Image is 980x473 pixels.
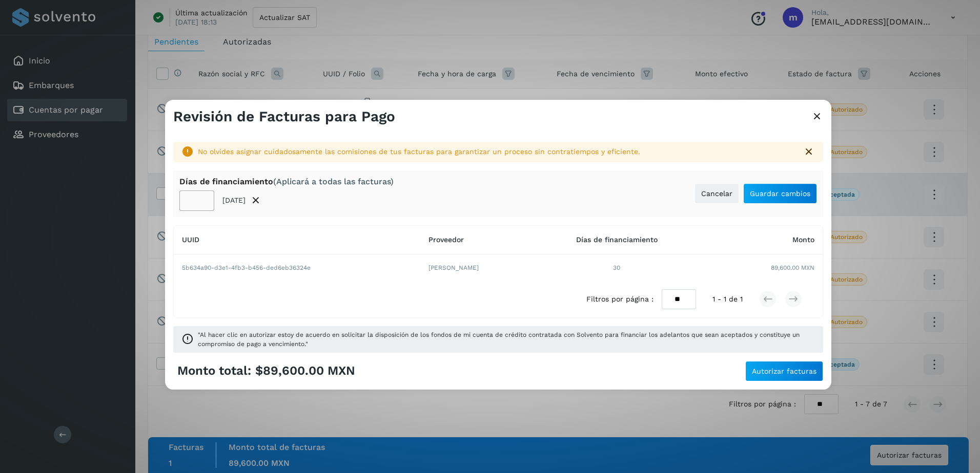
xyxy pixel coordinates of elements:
[534,254,700,281] td: 30
[586,294,654,305] span: Filtros por página :
[198,330,815,349] span: "Al hacer clic en autorizar estoy de acuerdo en solicitar la disposición de los fondos de mi cuen...
[179,177,394,186] div: Días de financiamiento
[576,235,658,244] span: Días de financiamiento
[701,190,732,197] span: Cancelar
[198,146,794,157] div: No olvides asignar cuidadosamente las comisiones de tus facturas para garantizar un proceso sin c...
[695,183,739,204] button: Cancelar
[752,368,816,375] span: Autorizar facturas
[712,294,743,305] span: 1 - 1 de 1
[428,235,464,244] span: Proveedor
[771,263,814,272] span: 89,600.00 MXN
[273,177,394,186] span: (Aplicará a todas las facturas)
[174,254,420,281] td: 5b634a90-d3e1-4fb3-b456-ded6eb36324e
[177,363,251,378] span: Monto total:
[173,108,395,125] h3: Revisión de Facturas para Pago
[255,363,355,378] span: $89,600.00 MXN
[182,235,199,244] span: UUID
[750,190,810,197] span: Guardar cambios
[222,196,246,205] p: [DATE]
[792,235,814,244] span: Monto
[743,183,817,204] button: Guardar cambios
[745,361,823,381] button: Autorizar facturas
[420,254,534,281] td: [PERSON_NAME]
